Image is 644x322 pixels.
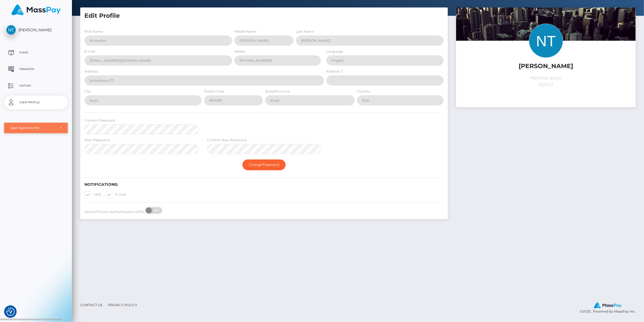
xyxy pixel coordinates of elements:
[234,49,245,54] label: Mobile
[460,62,632,71] h5: [PERSON_NAME]
[106,301,139,309] a: Privacy Policy
[6,98,66,107] p: User Profile
[84,29,103,34] label: First Name
[234,29,257,34] label: Middle Name
[460,75,632,88] p: Member since [DATE]
[84,182,444,187] h6: Notifications:
[6,65,66,73] p: Transfer
[105,191,126,198] label: E-mail
[6,308,15,316] button: Consent Preferences
[11,4,61,15] img: MassPay
[4,46,68,60] a: Home
[78,301,105,309] a: Contact Us
[242,159,286,170] button: Change Password
[6,48,66,57] p: Home
[265,89,290,94] label: State/Province
[4,123,68,133] button: User Agreements
[204,89,224,94] label: Postal Code
[4,62,68,76] a: Transfer
[84,118,115,123] label: Current Password
[580,302,640,314] div: © 2025 , Powered by MassPay Inc.
[6,308,15,316] img: Revisit consent button
[84,89,91,94] label: City
[456,7,636,127] img: ...
[84,69,98,74] label: Address
[4,96,68,109] a: User Profile
[326,49,343,54] label: Language
[594,302,622,308] img: MassPay
[4,27,68,32] span: [PERSON_NAME]
[357,89,371,94] label: Country
[84,12,444,20] h5: Edit Profile
[326,69,343,74] label: Address 2
[207,138,247,143] label: Confirm New Password
[84,191,101,198] label: SMS
[296,29,314,34] label: Last Name
[84,49,95,54] label: E-mail
[84,138,110,143] label: New Password
[4,79,68,93] a: History
[10,126,56,130] div: User Agreements
[84,209,144,214] label: Second Factor Authentication (2FA)
[149,207,162,213] span: OFF
[6,82,66,90] p: History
